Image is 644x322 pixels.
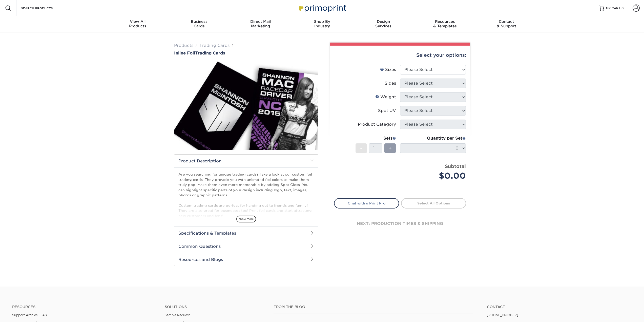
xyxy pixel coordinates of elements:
[356,135,396,141] div: Sets
[12,313,47,317] a: Support Articles | FAQ
[174,51,318,55] a: Inline FoilTrading Cards
[487,313,518,317] a: [PHONE_NUMBER]
[487,305,632,309] a: Contact
[401,198,466,208] a: Select All Options
[165,313,190,317] a: Sample Request
[178,172,314,218] p: Are you searching for unique trading cards? Take a look at our custom foil trading cards. They pr...
[107,19,169,24] span: View All
[380,67,396,73] div: Sizes
[174,56,318,156] img: Inline Foil 01
[107,19,169,28] div: Products
[274,305,473,309] h4: From the Blog
[334,209,466,239] div: next: production times & shipping
[378,108,396,114] div: Spot UV
[334,198,399,208] a: Chat with a Print Pro
[230,19,291,28] div: Marketing
[168,19,230,28] div: Cards
[606,6,620,10] span: MY CART
[174,51,318,55] h1: Trading Cards
[168,19,230,24] span: Business
[165,305,266,309] h4: Solutions
[174,226,318,240] h2: Specifications & Templates
[297,3,347,13] img: Primoprint
[291,19,353,28] div: Industry
[404,170,466,182] div: $0.00
[236,216,256,222] span: show more
[291,16,353,32] a: Shop ByIndustry
[20,5,70,11] input: SEARCH PRODUCTS.....
[621,6,624,10] span: 0
[353,19,414,24] span: Design
[174,155,318,167] h2: Product Description
[414,16,476,32] a: Resources& Templates
[375,94,396,100] div: Weight
[414,19,476,28] div: & Templates
[12,305,157,309] h4: Resources
[168,16,230,32] a: BusinessCards
[388,144,392,152] span: +
[414,19,476,24] span: Resources
[358,121,396,127] div: Product Category
[230,19,291,24] span: Direct Mail
[360,144,362,152] span: -
[174,253,318,266] h2: Resources and Blogs
[353,19,414,28] div: Services
[230,16,291,32] a: Direct MailMarketing
[107,16,169,32] a: View AllProducts
[199,43,230,48] a: Trading Cards
[174,240,318,253] h2: Common Questions
[476,19,537,24] span: Contact
[174,43,193,48] a: Products
[476,16,537,32] a: Contact& Support
[353,16,414,32] a: DesignServices
[476,19,537,28] div: & Support
[291,19,353,24] span: Shop By
[400,135,466,141] div: Quantity per Set
[334,46,466,65] div: Select your options:
[174,51,195,55] span: Inline Foil
[385,80,396,86] div: Sides
[445,163,466,169] strong: Subtotal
